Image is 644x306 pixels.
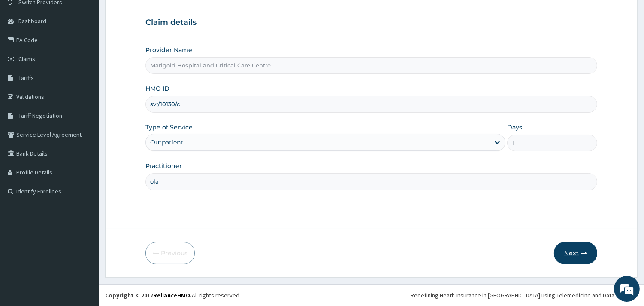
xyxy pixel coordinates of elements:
a: RelianceHMO [153,291,190,299]
footer: All rights reserved. [99,284,644,306]
label: HMO ID [145,84,169,93]
span: Claims [18,55,35,63]
label: Provider Name [145,46,192,54]
label: Practitioner [145,162,182,170]
label: Days [507,123,522,132]
span: Tariff Negotiation [18,112,62,119]
button: Previous [145,242,195,264]
div: Redefining Heath Insurance in [GEOGRAPHIC_DATA] using Telemedicine and Data Science! [411,291,638,300]
input: Enter Name [145,173,597,190]
button: Next [554,242,597,264]
span: Tariffs [18,74,34,82]
label: Type of Service [145,123,193,132]
span: Dashboard [18,17,46,25]
strong: Copyright © 2017 . [105,291,192,299]
input: Enter HMO ID [145,96,597,113]
div: Outpatient [150,138,183,147]
h3: Claim details [145,18,597,28]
